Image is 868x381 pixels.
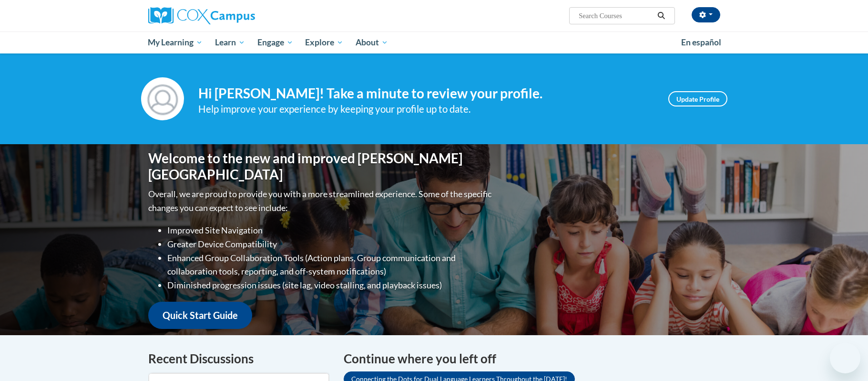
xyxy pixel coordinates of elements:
[654,10,668,21] button: Search
[681,37,721,47] span: En español
[668,91,727,106] a: Update Profile
[148,37,203,48] span: My Learning
[167,278,494,292] li: Diminished progression issues (site lag, video stalling, and playback issues)
[215,37,245,48] span: Learn
[148,150,494,182] h1: Welcome to the new and improved [PERSON_NAME][GEOGRAPHIC_DATA]
[198,85,654,102] h4: Hi [PERSON_NAME]! Take a minute to review your profile.
[167,251,494,279] li: Enhanced Group Collaboration Tools (Action plans, Group communication and collaboration tools, re...
[142,32,209,53] a: My Learning
[209,32,251,53] a: Learn
[141,77,184,120] img: Profile Image
[675,32,727,53] a: En español
[305,37,343,48] span: Explore
[830,343,860,373] iframe: Button to launch messaging window
[349,32,394,53] a: About
[251,32,299,53] a: Engage
[692,7,720,22] button: Account Settings
[148,302,252,329] a: Quick Start Guide
[167,237,494,251] li: Greater Device Compatibility
[299,32,349,53] a: Explore
[148,7,329,24] a: Cox Campus
[167,223,494,237] li: Improved Site Navigation
[578,10,654,21] input: Search Courses
[198,101,654,117] div: Help improve your experience by keeping your profile up to date.
[356,37,388,48] span: About
[344,349,720,368] h4: Continue where you left off
[148,7,255,24] img: Cox Campus
[134,32,735,53] div: Main menu
[257,37,293,48] span: Engage
[148,349,329,368] h4: Recent Discussions
[148,187,494,215] p: Overall, we are proud to provide you with a more streamlined experience. Some of the specific cha...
